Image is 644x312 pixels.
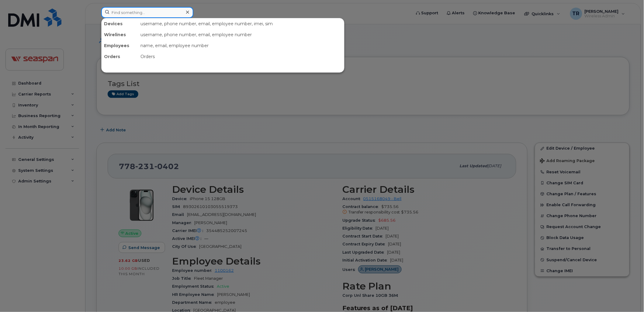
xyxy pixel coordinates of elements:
[138,40,344,51] div: name, email, employee number
[102,18,138,29] div: Devices
[102,40,138,51] div: Employees
[138,29,344,40] div: username, phone number, email, employee number
[102,29,138,40] div: Wirelines
[138,18,344,29] div: username, phone number, email, employee number, imei, sim
[102,51,138,62] div: Orders
[138,51,344,62] div: Orders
